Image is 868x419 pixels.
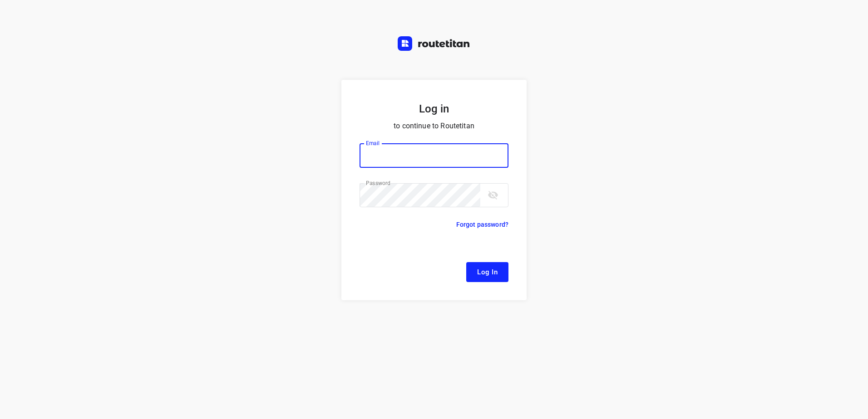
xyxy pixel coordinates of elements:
[398,36,470,51] img: Routetitan
[360,120,508,132] p: to continue to Routetitan
[456,219,508,230] p: Forgot password?
[477,266,498,278] span: Log In
[484,186,502,204] button: toggle password visibility
[360,102,508,116] h5: Log in
[466,262,508,282] button: Log In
